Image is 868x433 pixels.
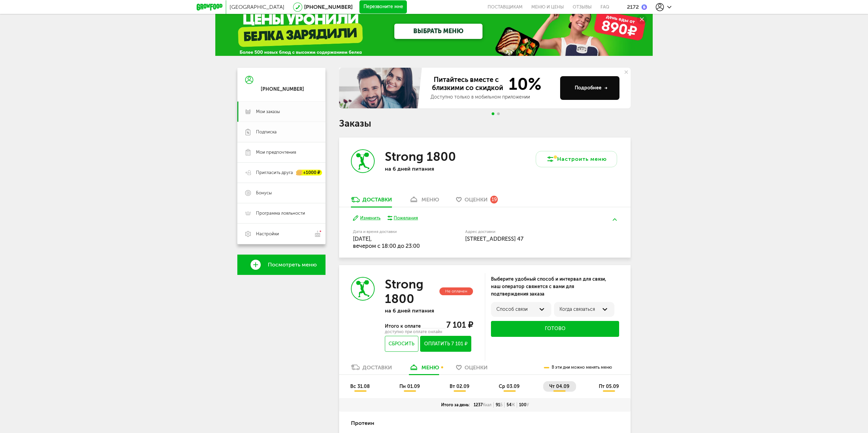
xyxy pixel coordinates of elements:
[490,196,498,203] div: 19
[237,255,325,275] a: Посмотреть меню
[353,215,380,221] button: Изменить
[627,4,639,10] div: 2172
[237,183,325,203] a: Бонусы
[527,403,529,407] span: У
[385,149,456,164] h3: Strong 1800
[575,85,608,91] div: Подробнее
[256,190,272,196] span: Бонусы
[268,262,317,268] span: Посмотреть меню
[465,235,524,242] span: [STREET_ADDRESS] 47
[237,223,325,244] a: Настройки
[446,320,473,330] span: 7 101 ₽
[237,102,325,122] a: Мои заказы
[394,215,418,221] div: Пожелания
[237,122,325,142] a: Подписка
[500,403,502,407] span: Б
[450,384,469,389] span: вт 02.09
[431,94,555,101] div: Доступно только в мобильном приложении
[491,321,619,337] button: Готово
[496,307,546,312] div: Способ связи
[406,364,442,374] a: меню
[353,230,431,234] label: Дата и время доставки
[499,384,519,389] span: ср 03.09
[494,402,505,408] div: 91
[256,210,305,216] span: Программа лояльности
[351,417,374,430] h4: Протеин
[453,196,501,207] a: Оценки 19
[505,402,517,408] div: 54
[359,0,407,14] button: Перезвоните мне
[348,196,395,207] a: Доставки
[385,336,418,352] button: Сбросить
[544,361,612,374] div: В эти дни можно менять меню
[599,384,619,389] span: пт 05.09
[465,364,488,371] span: Оценки
[304,4,353,10] a: [PHONE_NUMBER]
[394,24,482,39] a: ВЫБРАТЬ МЕНЮ
[385,330,473,333] div: доступно при оплате онлайн
[439,287,473,295] div: Не оплачен
[420,336,471,352] button: Оплатить 7 101 ₽
[472,402,494,408] div: 1237
[642,4,647,10] img: bonus_b.cdccf46.png
[505,75,541,92] span: 10%
[517,402,531,408] div: 100
[536,151,617,167] button: Настроить меню
[497,112,500,115] span: Go to slide 2
[549,384,569,389] span: чт 04.09
[465,230,592,234] label: Адрес доставки
[237,203,325,223] a: Программа лояльности
[613,218,617,221] img: arrow-up-green.5eb5f82.svg
[560,76,619,100] button: Подробнее
[453,364,491,374] a: Оценки
[465,196,488,203] span: Оценки
[492,112,494,115] span: Go to slide 1
[406,196,442,207] a: меню
[237,142,325,163] a: Мои предпочтения
[256,231,279,237] span: Настройки
[387,215,418,221] button: Пожелания
[385,277,438,306] h3: Strong 1800
[385,323,421,329] span: Итого к оплате
[237,163,325,183] a: Пригласить друга +1000 ₽
[348,364,395,374] a: Доставки
[362,196,392,203] div: Доставки
[256,149,296,155] span: Мои предпочтения
[431,75,505,92] span: Питайтесь вместе с близкими со скидкой
[483,403,492,407] span: Ккал
[256,129,277,135] span: Подписка
[230,4,284,10] span: [GEOGRAPHIC_DATA]
[296,170,322,176] div: +1000 ₽
[339,68,424,108] img: family-banner.579af9d.jpg
[439,402,472,408] div: Итого за день:
[350,384,370,389] span: вс 31.08
[256,109,280,115] span: Мои заказы
[559,307,609,312] div: Когда связаться
[256,170,293,176] span: Пригласить друга
[339,119,631,128] h1: Заказы
[362,364,392,371] div: Доставки
[491,276,619,298] div: Выберите удобный способ и интервал для связи, наш оператор свяжется с вами для подтверждения заказа
[399,384,420,389] span: пн 01.09
[385,166,473,172] p: на 6 дней питания
[421,196,439,203] div: меню
[261,86,304,92] div: [PHONE_NUMBER]
[385,307,473,314] p: на 6 дней питания
[353,235,420,249] span: [DATE], вечером c 18:00 до 23:00
[421,364,439,371] div: меню
[511,403,515,407] span: Ж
